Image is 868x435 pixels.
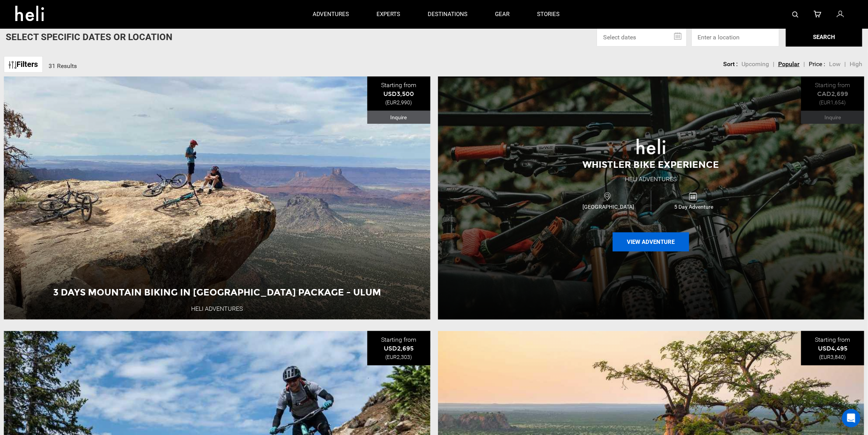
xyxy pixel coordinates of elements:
img: btn-icon.svg [9,61,16,69]
img: images [637,139,665,154]
span: Upcoming [741,60,769,68]
span: 31 Results [49,62,77,70]
span: [GEOGRAPHIC_DATA] [566,203,651,211]
div: Heli Adventures [625,175,677,184]
p: destinations [428,10,468,18]
span: Whistler Bike Experience [583,159,719,170]
li: | [803,60,805,69]
img: search-bar-icon.svg [792,11,798,18]
input: Enter a location [691,28,779,47]
button: SEARCH [786,28,862,47]
p: experts [377,10,401,18]
div: Open Intercom Messenger [842,409,860,427]
p: Select Specific Dates Or Location [6,31,172,44]
li: | [773,60,774,69]
a: Filters [4,56,43,73]
span: Popular [778,60,800,68]
span: 5 Day Adventure [651,203,736,211]
li: Sort : [723,60,738,69]
li: Price : [809,60,825,69]
li: | [844,60,846,69]
input: Select dates [597,28,687,47]
span: Low [829,60,840,68]
p: adventures [313,10,349,18]
button: View Adventure [613,232,689,252]
span: High [850,60,862,68]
